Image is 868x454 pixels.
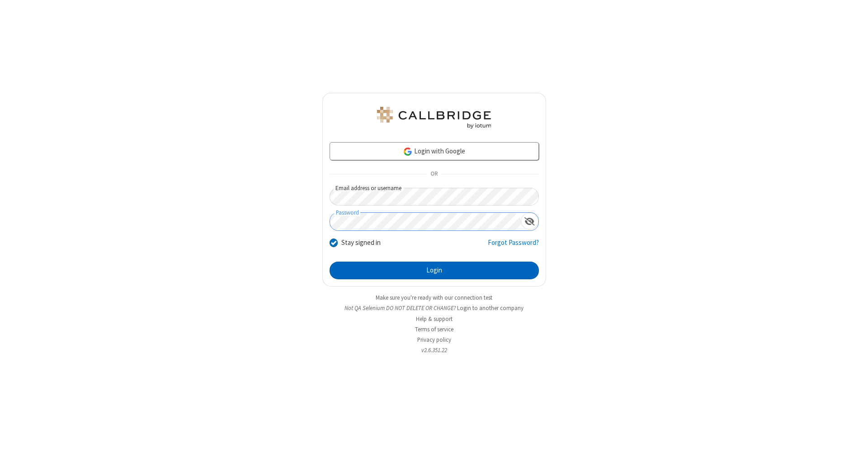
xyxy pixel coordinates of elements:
[330,188,539,205] input: Email address or username
[330,262,539,280] button: Login
[427,168,441,181] span: OR
[403,147,413,157] img: google-icon.png
[375,107,493,129] img: QA Selenium DO NOT DELETE OR CHANGE
[415,325,453,333] a: Terms of service
[457,304,524,312] button: Login to another company
[417,336,451,344] a: Privacy policy
[341,238,381,248] label: Stay signed in
[376,294,492,301] a: Make sure you're ready with our connection test
[330,142,539,160] a: Login with Google
[322,346,546,354] li: v2.6.351.22
[322,304,546,312] li: Not QA Selenium DO NOT DELETE OR CHANGE?
[416,315,453,323] a: Help & support
[488,238,539,255] a: Forgot Password?
[330,213,521,230] input: Password
[521,213,538,229] div: Show password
